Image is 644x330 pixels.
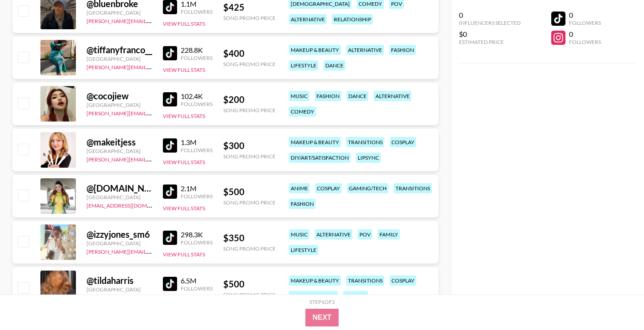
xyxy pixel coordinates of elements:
[87,194,152,200] div: [GEOGRAPHIC_DATA]
[223,94,276,105] div: $ 200
[289,245,318,255] div: lifestyle
[223,2,276,13] div: $ 425
[181,55,213,61] div: Followers
[163,251,205,258] button: View Full Stats
[459,30,521,39] div: $0
[358,229,372,240] div: pov
[181,230,213,239] div: 298.3K
[315,183,342,193] div: cosplay
[223,186,276,197] div: $ 500
[223,153,276,160] div: Song Promo Price
[87,148,152,154] div: [GEOGRAPHIC_DATA]
[289,183,310,193] div: anime
[87,154,218,163] a: [PERSON_NAME][EMAIL_ADDRESS][DOMAIN_NAME]
[223,61,276,67] div: Song Promo Price
[569,20,601,26] div: Followers
[87,90,152,102] div: @ cocojiew
[163,20,205,27] button: View Full Stats
[569,30,601,39] div: 0
[87,247,218,255] a: [PERSON_NAME][EMAIL_ADDRESS][DOMAIN_NAME]
[87,286,152,293] div: [GEOGRAPHIC_DATA]
[289,199,316,209] div: fashion
[378,229,400,240] div: family
[181,147,213,153] div: Followers
[289,137,341,147] div: makeup & beauty
[181,101,213,107] div: Followers
[390,275,416,286] div: cosplay
[163,205,205,212] button: View Full Stats
[87,55,152,62] div: [GEOGRAPHIC_DATA]
[223,199,276,206] div: Song Promo Price
[459,11,521,20] div: 0
[223,48,276,59] div: $ 400
[181,193,213,200] div: Followers
[289,153,351,163] div: diy/art/satisfaction
[223,15,276,21] div: Song Promo Price
[459,20,521,26] div: Influencers Selected
[332,14,373,24] div: relationship
[87,62,218,71] a: [PERSON_NAME][EMAIL_ADDRESS][DOMAIN_NAME]
[315,91,341,101] div: fashion
[223,279,276,290] div: $ 500
[87,229,152,240] div: @ izzyjones_sm6
[163,277,177,291] img: TikTok
[289,91,309,101] div: music
[87,108,218,117] a: [PERSON_NAME][EMAIL_ADDRESS][DOMAIN_NAME]
[87,9,152,16] div: [GEOGRAPHIC_DATA]
[289,106,316,117] div: comedy
[600,286,633,319] iframe: Drift Widget Chat Controller
[394,183,432,193] div: transitions
[569,11,601,20] div: 0
[223,232,276,244] div: $ 350
[389,45,416,55] div: fashion
[181,138,213,147] div: 1.3M
[289,14,327,24] div: alternative
[87,16,218,24] a: [PERSON_NAME][EMAIL_ADDRESS][DOMAIN_NAME]
[346,45,384,55] div: alternative
[223,140,276,151] div: $ 300
[289,60,318,71] div: lifestyle
[346,137,384,147] div: transitions
[324,60,345,71] div: dance
[569,39,601,45] div: Followers
[163,92,177,106] img: TikTok
[289,45,341,55] div: makeup & beauty
[87,240,152,247] div: [GEOGRAPHIC_DATA]
[289,229,309,240] div: music
[390,137,416,147] div: cosplay
[87,44,152,55] div: @ tiffanyfranco__
[289,275,341,286] div: makeup & beauty
[163,185,177,199] img: TikTok
[347,91,368,101] div: dance
[315,229,352,240] div: alternative
[309,299,335,305] div: Step 1 of 2
[181,239,213,246] div: Followers
[223,107,276,114] div: Song Promo Price
[163,67,205,73] button: View Full Stats
[347,183,388,193] div: gaming/tech
[181,46,213,55] div: 228.8K
[181,92,213,101] div: 102.4K
[163,231,177,245] img: TikTok
[163,113,205,119] button: View Full Stats
[163,138,177,153] img: TikTok
[223,291,276,298] div: Song Promo Price
[181,184,213,193] div: 2.1M
[87,200,176,209] a: [EMAIL_ADDRESS][DOMAIN_NAME]
[163,46,177,60] img: TikTok
[374,91,411,101] div: alternative
[181,276,213,285] div: 6.5M
[87,275,152,286] div: @ tildaharris
[459,39,521,45] div: Estimated Price
[343,291,368,301] div: lipsync
[289,291,338,301] div: body positivity
[223,245,276,252] div: Song Promo Price
[346,275,384,286] div: transitions
[163,159,205,165] button: View Full Stats
[87,102,152,108] div: [GEOGRAPHIC_DATA]
[305,309,339,326] button: Next
[181,285,213,292] div: Followers
[356,153,381,163] div: lipsync
[181,8,213,15] div: Followers
[87,183,152,194] div: @ [DOMAIN_NAME]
